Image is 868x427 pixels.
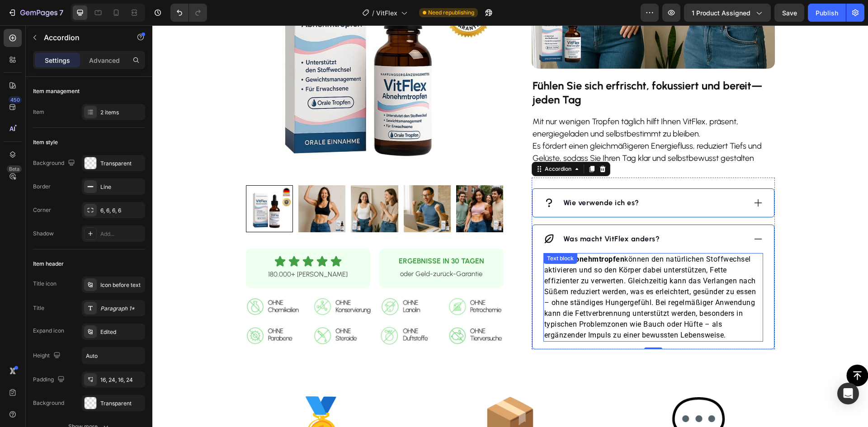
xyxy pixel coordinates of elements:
[782,9,797,17] span: Save
[33,327,64,335] div: Expand icon
[33,230,54,238] div: Shadow
[251,160,298,207] img: Man celebrating at desk with VitFlex Abnehmtropfen, highlighting natural well-being support. Box ...
[411,173,487,182] strong: Wie verwende ich es?
[198,160,245,207] img: Two women smiling near a mirror holding VitFlex Abnehmtropfen, a natural supplement with green te...
[411,209,508,218] strong: Was macht VitFlex anders?
[100,183,143,191] div: Line
[692,8,750,18] span: 1 product assigned
[100,206,143,215] div: 6, 6, 6, 6
[108,243,203,255] p: 180.000+ [PERSON_NAME]
[380,90,622,151] p: Mit nur wenigen Tropfen täglich hilft Ihnen VitFlex, präsent, energiegeladen und selbstbestimmt z...
[33,138,58,146] div: Item style
[33,157,77,169] div: Background
[372,8,374,18] span: /
[146,160,193,207] img: Woman celebrating weight loss with VitFlex Abnehmtropfen bottle and package displayed
[45,56,70,65] p: Settings
[392,230,472,238] strong: VitFlex Abnehmtropfen
[44,32,121,43] p: Accordion
[33,87,80,95] div: Item management
[304,160,351,207] img: Group of happy people outdoors with VitFlex Abnehmtropfen, showcasing wellness and natural health...
[774,4,804,22] button: Save
[808,4,846,22] button: Publish
[380,53,622,81] p: ⁠⁠⁠⁠⁠⁠⁠
[33,374,66,386] div: Padding
[59,7,63,18] p: 7
[376,8,397,18] span: VitFlex
[391,140,421,148] div: Accordion
[33,183,51,191] div: Border
[379,89,623,152] div: Rich Text Editor. Editing area: main
[100,281,143,289] div: Icon before text
[33,280,57,288] div: Title icon
[380,54,610,81] strong: Fühlen Sie sich erfrischt, fokussiert und bereit—jeden Tag
[100,328,143,336] div: Edited
[33,108,44,116] div: Item
[33,399,64,407] div: Background
[89,56,120,65] p: Advanced
[241,230,338,242] h2: ERGEBNISSE IN 30 TAGEN
[410,207,509,221] div: Rich Text Editor. Editing area: main
[82,347,145,364] input: Auto
[9,96,22,103] div: 450
[100,305,143,313] div: Paragraph 1*
[684,4,771,22] button: 1 product assigned
[100,108,143,117] div: 2 items
[33,350,62,362] div: Height
[816,8,838,18] div: Publish
[392,229,610,315] p: können den natürlichen Stoffwechsel aktivieren und so den Körper dabei unterstützen, Fette effizi...
[393,229,423,237] div: Text block
[100,376,143,384] div: 16, 24, 16, 24
[100,230,143,238] div: Add...
[170,4,207,22] div: Undo/Redo
[152,25,868,427] iframe: Design area
[410,171,488,184] div: Rich Text Editor. Editing area: main
[33,260,64,268] div: Item header
[7,165,22,173] div: Beta
[837,383,859,404] div: Open Intercom Messenger
[428,9,474,17] span: Need republishing
[33,304,44,312] div: Title
[94,272,351,322] img: gempages_562611123635881125-59f01aee-9dc0-4c1e-8216-df2334040484.jpg
[241,243,337,255] p: oder Geld-zurück-Garantie
[33,206,51,214] div: Corner
[379,52,623,82] h2: Rich Text Editor. Editing area: main
[100,160,143,168] div: Transparent
[4,4,67,22] button: 7
[100,399,143,408] div: Transparent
